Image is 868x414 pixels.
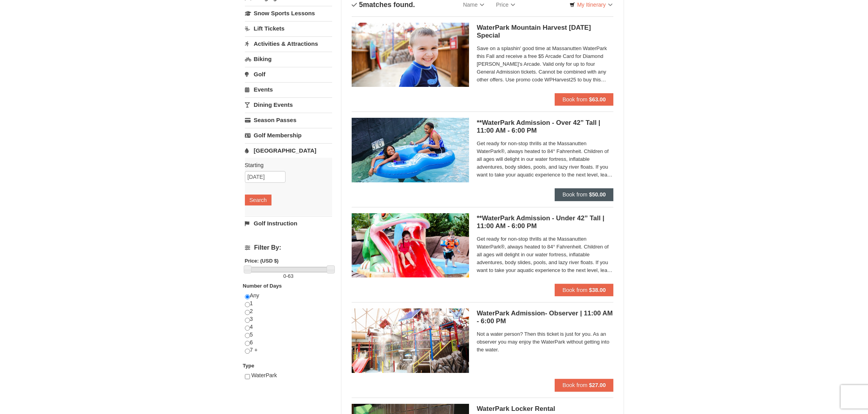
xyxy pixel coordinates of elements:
a: Dining Events [245,97,332,112]
h5: **WaterPark Admission - Over 42” Tall | 11:00 AM - 6:00 PM [477,119,614,135]
span: 5 [359,1,363,9]
span: 0 [283,273,286,279]
a: Activities & Attractions [245,36,332,51]
h5: WaterPark Admission- Observer | 11:00 AM - 6:00 PM [477,310,614,325]
a: Season Passes [245,113,332,127]
span: 63 [288,273,293,279]
a: Golf Membership [245,128,332,142]
strong: Price: (USD $) [245,258,279,264]
span: Get ready for non-stop thrills at the Massanutten WaterPark®, always heated to 84° Fahrenheit. Ch... [477,140,614,179]
h5: WaterPark Mountain Harvest [DATE] Special [477,24,614,40]
button: Book from $27.00 [555,379,614,391]
a: [GEOGRAPHIC_DATA] [245,143,332,158]
img: 6619917-738-d4d758dd.jpg [352,213,469,277]
button: Book from $38.00 [555,284,614,296]
h5: WaterPark Locker Rental [477,405,614,413]
img: 6619917-1412-d332ca3f.jpg [352,23,469,87]
h4: matches found. [352,1,415,9]
span: Save on a splashin' good time at Massanutten WaterPark this Fall and receive a free $5 Arcade Car... [477,45,614,84]
strong: Number of Days [243,283,282,289]
span: Book from [562,96,588,103]
div: Any 1 2 3 4 5 6 7 + [245,292,332,362]
a: Biking [245,52,332,66]
a: Golf [245,67,332,81]
img: 6619917-744-d8335919.jpg [352,308,469,373]
span: Not a water person? Then this ticket is just for you. As an observer you may enjoy the WaterPark ... [477,330,614,354]
strong: $38.00 [589,287,606,293]
strong: $27.00 [589,382,606,388]
img: 6619917-726-5d57f225.jpg [352,118,469,182]
strong: $63.00 [589,96,606,103]
button: Search [245,194,271,205]
span: Get ready for non-stop thrills at the Massanutten WaterPark®, always heated to 84° Fahrenheit. Ch... [477,235,614,274]
label: - [245,272,332,280]
span: Book from [562,287,588,293]
label: Starting [245,161,326,169]
button: Book from $63.00 [555,93,614,106]
h5: **WaterPark Admission - Under 42” Tall | 11:00 AM - 6:00 PM [477,214,614,230]
span: Book from [562,382,588,388]
strong: $50.00 [589,191,606,198]
h4: Filter By: [245,244,332,251]
span: WaterPark [251,372,277,378]
a: Lift Tickets [245,21,332,36]
a: Events [245,82,332,97]
button: Book from $50.00 [555,188,614,201]
span: Book from [562,191,588,198]
strong: Type [243,363,254,369]
a: Golf Instruction [245,216,332,230]
a: Snow Sports Lessons [245,6,332,20]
